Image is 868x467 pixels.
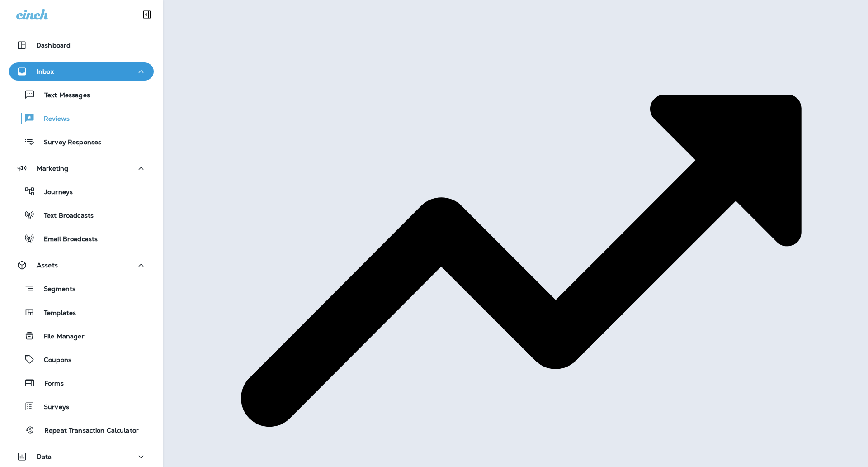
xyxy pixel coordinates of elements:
button: Templates [9,303,154,322]
p: Data [37,453,52,460]
button: Inbox [9,62,154,81]
p: Survey Responses [35,138,101,147]
p: Forms [35,380,64,388]
button: Text Broadcasts [9,205,154,224]
button: Forms [9,373,154,392]
p: Dashboard [36,42,71,49]
p: Text Broadcasts [35,212,94,220]
button: Collapse Sidebar [134,5,160,24]
p: Inbox [37,68,54,75]
button: Dashboard [9,36,154,54]
button: Reviews [9,109,154,128]
p: Journeys [35,188,73,197]
p: Marketing [37,165,68,172]
button: Email Broadcasts [9,229,154,248]
button: Data [9,448,154,466]
button: Text Messages [9,85,154,104]
p: Email Broadcasts [35,235,98,244]
p: Repeat Transaction Calculator [35,427,139,435]
p: Assets [37,262,58,269]
p: File Manager [35,333,85,341]
button: Journeys [9,182,154,201]
button: File Manager [9,326,154,345]
p: Coupons [35,356,71,365]
p: Segments [35,285,75,294]
p: Text Messages [35,91,90,100]
button: Coupons [9,350,154,369]
button: Marketing [9,159,154,177]
button: Surveys [9,397,154,416]
p: Surveys [35,403,69,412]
button: Survey Responses [9,132,154,151]
p: Reviews [35,115,70,124]
button: Repeat Transaction Calculator [9,420,154,439]
button: Assets [9,256,154,274]
p: Templates [35,309,76,318]
button: Segments [9,279,154,298]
